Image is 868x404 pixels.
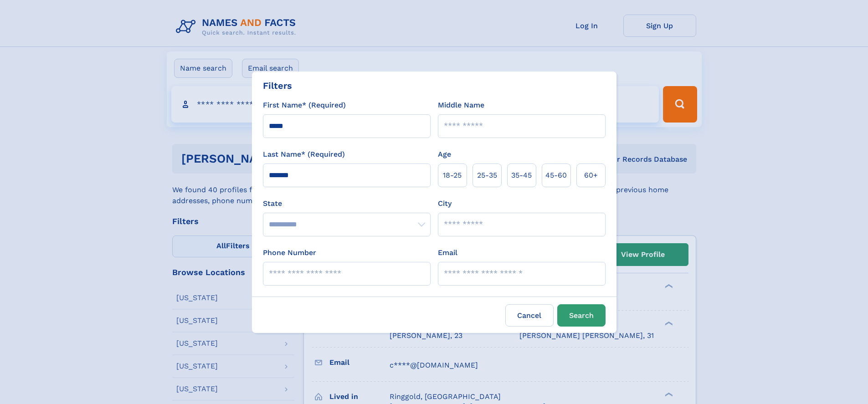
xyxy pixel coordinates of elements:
label: Cancel [505,304,554,327]
label: First Name* (Required) [263,100,346,111]
span: 18‑25 [443,170,462,181]
label: Email [438,247,457,258]
label: City [438,198,452,209]
span: 45‑60 [545,170,567,181]
span: 60+ [584,170,598,181]
label: Age [438,149,451,160]
span: 25‑35 [477,170,497,181]
div: Filters [263,79,292,92]
label: Last Name* (Required) [263,149,345,160]
label: Phone Number [263,247,316,258]
span: 35‑45 [511,170,532,181]
label: State [263,198,431,209]
button: Search [557,304,606,327]
label: Middle Name [438,100,484,111]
